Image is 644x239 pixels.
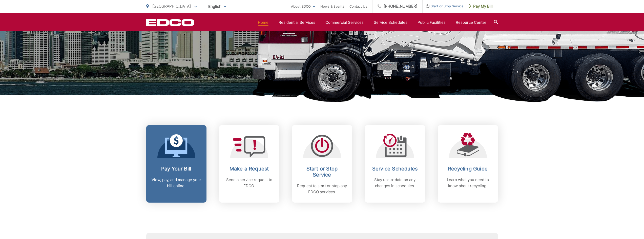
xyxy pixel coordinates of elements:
span: English [204,2,230,11]
a: News & Events [320,3,344,9]
h2: Recycling Guide [443,166,493,172]
a: About EDCO [291,3,315,9]
a: Service Schedules Stay up-to-date on any changes in schedules. [365,125,425,203]
a: Residential Services [279,19,315,26]
p: Request to start or stop any EDCO services. [297,183,347,195]
p: Learn what you need to know about recycling. [443,177,493,189]
a: Home [258,19,268,26]
a: Pay Your Bill View, pay, and manage your bill online. [146,125,206,203]
p: Send a service request to EDCO. [224,177,274,189]
h2: Start or Stop Service [297,166,347,178]
a: Public Facilities [418,19,446,26]
p: Stay up-to-date on any changes in schedules. [370,177,420,189]
a: Service Schedules [374,19,407,26]
p: View, pay, and manage your bill online. [151,177,201,189]
h2: Pay Your Bill [151,166,201,172]
a: Make a Request Send a service request to EDCO. [219,125,279,203]
a: Resource Center [456,19,486,26]
h2: Service Schedules [370,166,420,172]
span: Pay My Bill [469,3,493,9]
a: Contact Us [349,3,367,9]
span: [GEOGRAPHIC_DATA] [152,4,191,9]
a: Commercial Services [325,19,364,26]
a: EDCD logo. Return to the homepage. [146,19,194,26]
a: Recycling Guide Learn what you need to know about recycling. [438,125,498,203]
h2: Make a Request [224,166,274,172]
